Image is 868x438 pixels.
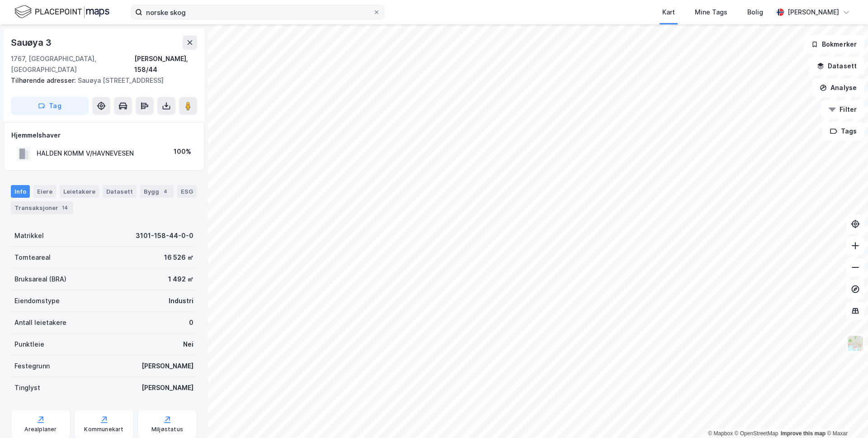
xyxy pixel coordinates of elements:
[822,122,864,140] button: Tags
[11,97,89,115] button: Tag
[708,430,733,437] a: Mapbox
[11,130,197,141] div: Hjemmelshaver
[14,382,40,393] div: Tinglyst
[14,230,44,241] div: Matrikkel
[823,395,868,438] div: Kontrollprogram for chat
[821,100,864,119] button: Filter
[14,252,51,263] div: Tomteareal
[161,187,170,196] div: 4
[136,230,193,241] div: 3101-158-44-0-0
[823,395,868,438] iframe: Chat Widget
[809,57,864,75] button: Datasett
[142,382,193,393] div: [PERSON_NAME]
[60,185,99,198] div: Leietakere
[84,426,123,433] div: Kommunekart
[177,185,197,198] div: ESG
[14,274,66,285] div: Bruksareal (BRA)
[747,7,763,18] div: Bolig
[11,75,190,86] div: Sauøya [STREET_ADDRESS]
[781,430,826,437] a: Improve this map
[662,7,675,18] div: Kart
[37,148,134,159] div: HALDEN KOMM V/HAVNEVESEN
[11,35,53,50] div: Sauøya 3
[33,185,56,198] div: Eiere
[140,185,174,198] div: Bygg
[14,339,44,350] div: Punktleie
[103,185,137,198] div: Datasett
[735,430,778,437] a: OpenStreetMap
[151,426,183,433] div: Miljøstatus
[189,317,193,328] div: 0
[168,274,193,285] div: 1 492 ㎡
[11,53,134,75] div: 1767, [GEOGRAPHIC_DATA], [GEOGRAPHIC_DATA]
[695,7,727,18] div: Mine Tags
[169,295,193,306] div: Industri
[142,5,373,19] input: Søk på adresse, matrikkel, gårdeiere, leietakere eller personer
[164,252,193,263] div: 16 526 ㎡
[14,317,66,328] div: Antall leietakere
[788,7,839,18] div: [PERSON_NAME]
[174,146,191,157] div: 100%
[142,361,193,371] div: [PERSON_NAME]
[11,201,73,214] div: Transaksjoner
[14,4,109,20] img: logo.f888ab2527a4732fd821a326f86c7f29.svg
[183,339,193,350] div: Nei
[11,185,30,198] div: Info
[14,361,50,371] div: Festegrunn
[11,76,78,84] span: Tilhørende adresser:
[14,295,60,306] div: Eiendomstype
[24,426,57,433] div: Arealplaner
[803,35,864,53] button: Bokmerker
[812,79,864,97] button: Analyse
[847,335,864,352] img: Z
[134,53,197,75] div: [PERSON_NAME], 158/44
[60,203,70,212] div: 14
